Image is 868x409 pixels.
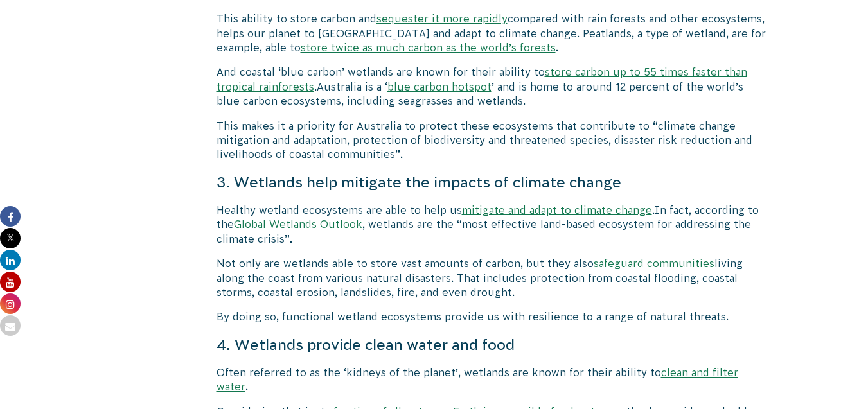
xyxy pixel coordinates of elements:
p: Not only are wetlands able to store vast amounts of carbon, but they also living along the coast ... [217,256,768,299]
p: This ability to store carbon and compared with rain forests and other ecosystems, helps our plane... [217,12,768,55]
a: blue carbon hotspot [387,81,492,92]
p: Often referred to as the ‘kidneys of the planet’, wetlands are known for their ability to . [217,365,768,394]
h4: 3. Wetlands help mitigate the impacts of climate change [217,172,768,193]
p: Healthy wetland ecosystems are able to help us .In fact, according to the , wetlands are the “mos... [217,203,768,246]
p: This makes it a priority for Australia to protect these ecosystems that contribute to “climate ch... [217,119,768,162]
h4: 4. Wetlands provide clean water and food [217,335,768,355]
p: And coastal ‘blue carbon’ wetlands are known for their ability to .Australia is a ‘ ’ and is home... [217,65,768,108]
a: store carbon up to 55 times faster than tropical rainforests [217,66,747,92]
a: Global Wetlands Outlook [234,218,362,230]
a: mitigate and adapt to climate change [462,204,652,216]
a: safeguard communities [594,257,714,269]
p: By doing so, functional wetland ecosystems provide us with resilience to a range of natural threats. [217,309,768,324]
a: sequester it more rapidly [376,13,508,24]
a: store twice as much carbon as the world’s forests [301,42,556,53]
